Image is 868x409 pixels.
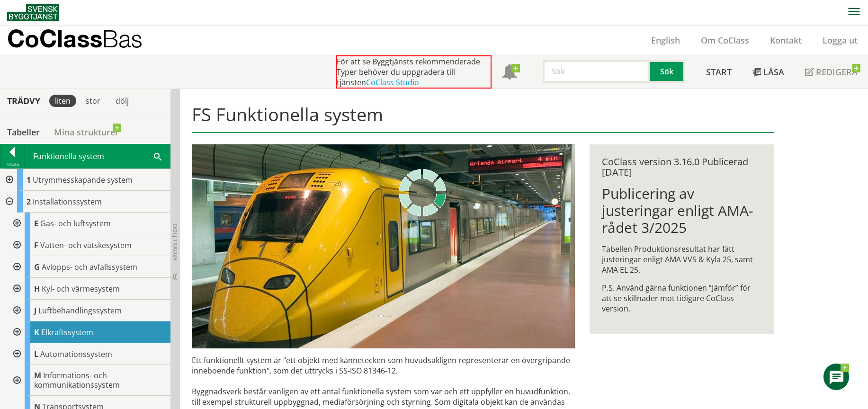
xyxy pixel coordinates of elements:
[641,35,690,46] a: English
[34,305,36,316] span: J
[502,65,517,80] span: Notifikationer
[8,300,170,321] div: Gå till informationssidan för CoClass Studio
[34,218,38,229] span: E
[42,284,120,294] span: Kyl- och värmesystem
[0,160,24,168] div: Tillbaka
[742,55,795,89] a: Läsa
[8,234,170,256] div: Gå till informationssidan för CoClass Studio
[34,370,41,381] span: M
[763,66,784,78] span: Läsa
[154,151,161,161] span: Sök i tabellen
[34,262,40,272] span: G
[812,35,868,46] a: Logga ut
[8,278,170,300] div: Gå till informationssidan för CoClass Studio
[602,283,761,314] p: P.S. Använd gärna funktionen ”Jämför” för att se skillnader mot tidigare CoClass version.
[706,66,732,78] span: Start
[7,4,59,21] img: Svensk Byggtjänst
[110,95,134,107] div: dölj
[49,95,76,107] div: liten
[33,175,133,185] span: Utrymmesskapande system
[8,213,170,234] div: Gå till informationssidan för CoClass Studio
[25,144,170,168] div: Funktionella system
[27,175,31,185] span: 1
[602,185,761,236] h1: Publicering av justeringar enligt AMA-rådet 3/2025
[7,26,163,55] a: CoClassBas
[760,35,812,46] a: Kontakt
[602,157,761,178] div: CoClass version 3.16.0 Publicerad [DATE]
[41,327,93,338] span: Elkraftssystem
[8,256,170,278] div: Gå till informationssidan för CoClass Studio
[34,327,39,338] span: K
[40,240,132,250] span: Vatten- och vätskesystem
[40,218,111,229] span: Gas- och luftsystem
[192,104,774,133] h1: FS Funktionella system
[7,33,143,44] p: CoClass
[336,55,492,89] div: För att se Byggtjänsts rekommenderade Typer behöver du uppgradera till tjänsten
[366,77,419,88] a: CoClass Studio
[34,284,40,294] span: H
[8,365,170,396] div: Gå till informationssidan för CoClass Studio
[696,55,742,89] a: Start
[543,60,650,83] input: Sök
[34,370,120,390] span: Informations- och kommunikationssystem
[40,349,112,359] span: Automationssystem
[34,240,38,250] span: F
[2,96,45,106] div: Trädvy
[8,343,170,365] div: Gå till informationssidan för CoClass Studio
[38,305,122,316] span: Luftbehandlingssystem
[816,66,858,78] span: Redigera
[602,244,761,275] p: Tabellen Produktionsresultat har fått justeringar enligt AMA VVS & Kyla 25, samt AMA EL 25.
[192,144,575,348] img: arlanda-express-2.jpg
[795,55,868,89] a: Redigera
[690,35,760,46] a: Om CoClass
[80,95,106,107] div: stor
[33,196,102,207] span: Installationssystem
[42,262,137,272] span: Avlopps- och avfallssystem
[102,25,143,53] span: Bas
[8,321,170,343] div: Gå till informationssidan för CoClass Studio
[47,120,126,144] a: Mina strukturer
[650,60,685,83] button: Sök
[34,349,38,359] span: L
[399,169,446,216] img: Laddar
[27,196,31,207] span: 2
[171,224,179,261] span: Dölj trädvy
